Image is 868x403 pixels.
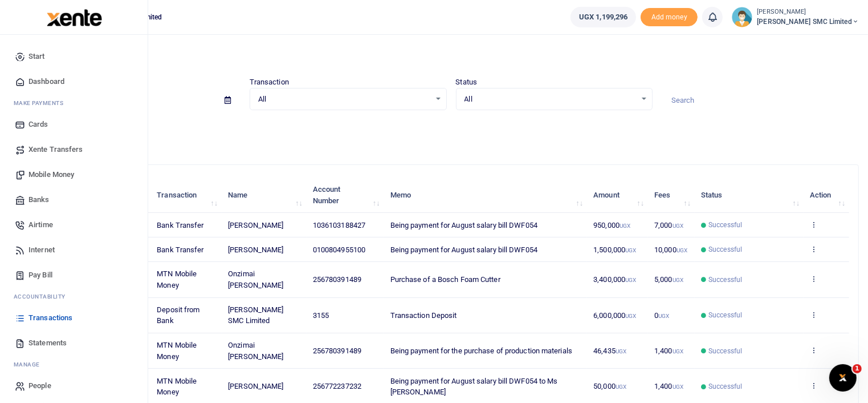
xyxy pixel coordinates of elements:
span: People [28,380,51,392]
span: Xente Transfers [28,144,83,155]
span: Being payment for August salary bill DWF054 [390,245,537,254]
span: Add money [641,8,698,27]
th: Account Number: activate to sort column ascending [307,178,384,213]
span: Being payment for the purchase of production materials [390,346,572,355]
img: logo-large [47,9,102,26]
span: Successful [708,220,742,230]
span: [PERSON_NAME] SMC Limited [228,305,283,325]
a: Start [9,44,138,69]
th: Fees: activate to sort column ascending [648,178,695,213]
small: UGX [616,348,626,354]
li: M [9,356,138,373]
img: profile-user [732,7,752,27]
span: 256772237232 [313,382,361,390]
small: UGX [673,223,683,229]
span: Internet [28,244,55,256]
span: 5,000 [654,275,683,284]
a: Banks [9,187,138,212]
a: logo-small logo-large logo-large [46,13,102,21]
a: profile-user [PERSON_NAME] [PERSON_NAME] SMC Limited [732,7,859,27]
span: 46,435 [593,346,626,355]
small: UGX [677,247,687,253]
span: 50,000 [593,382,626,390]
span: All [464,94,637,105]
th: Transaction: activate to sort column ascending [150,178,222,213]
span: [PERSON_NAME] [228,245,283,254]
span: Being payment for August salary bill DWF054 to Ms [PERSON_NAME] [390,377,558,397]
span: countability [22,292,66,301]
th: Name: activate to sort column ascending [222,178,307,213]
span: Onzimai [PERSON_NAME] [228,341,283,361]
span: MTN Mobile Money [157,269,197,289]
li: Wallet ballance [566,7,641,27]
small: UGX [616,384,626,390]
span: Transactions [28,312,72,324]
small: UGX [620,223,630,229]
label: Transaction [250,76,289,88]
a: Add money [641,12,698,21]
p: Download [43,124,859,136]
span: 7,000 [654,221,683,229]
a: Xente Transfers [9,137,138,162]
span: Purchase of a Bosch Foam Cutter [390,275,500,284]
th: Status: activate to sort column ascending [695,178,804,213]
span: 256780391489 [313,275,361,284]
small: [PERSON_NAME] [757,7,859,17]
span: 256780391489 [313,346,361,355]
span: Onzimai [PERSON_NAME] [228,269,283,289]
span: Deposit from Bank [157,305,199,325]
th: Amount: activate to sort column ascending [587,178,648,213]
label: Status [456,76,478,88]
span: Cards [28,119,48,130]
span: Successful [708,310,742,320]
span: Pay Bill [28,269,52,281]
span: Dashboard [28,76,64,87]
th: Memo: activate to sort column ascending [384,178,587,213]
li: Ac [9,288,138,305]
span: 1,500,000 [593,245,636,254]
span: ake Payments [19,99,64,107]
a: Transactions [9,305,138,331]
span: Start [28,51,45,62]
small: UGX [625,247,636,253]
span: [PERSON_NAME] [228,382,283,390]
span: 1,400 [654,382,683,390]
span: Statements [28,337,67,349]
span: 0100804955100 [313,245,365,254]
th: Action: activate to sort column ascending [804,178,849,213]
small: UGX [658,313,669,319]
small: UGX [625,277,636,283]
small: UGX [673,384,683,390]
span: MTN Mobile Money [157,341,197,361]
span: 950,000 [593,221,630,229]
a: People [9,373,138,398]
span: [PERSON_NAME] SMC Limited [757,17,859,27]
a: Cards [9,112,138,137]
span: Banks [28,194,50,205]
a: Dashboard [9,69,138,94]
input: Search [662,91,859,110]
a: Airtime [9,212,138,237]
span: 3155 [313,311,329,320]
span: 1,400 [654,346,683,355]
span: Transaction Deposit [390,311,457,320]
span: Mobile Money [28,169,74,180]
span: 3,400,000 [593,275,636,284]
small: UGX [673,348,683,354]
a: Pay Bill [9,263,138,288]
iframe: Intercom live chat [829,364,857,392]
span: UGX 1,199,296 [579,11,627,23]
span: Bank Transfer [157,245,203,254]
span: 1036103188427 [313,221,365,229]
a: Internet [9,237,138,263]
span: 6,000,000 [593,311,636,320]
span: Bank Transfer [157,221,203,229]
a: UGX 1,199,296 [570,7,636,27]
h4: Transactions [43,49,859,62]
span: anage [19,360,40,369]
span: Successful [708,346,742,356]
a: Mobile Money [9,162,138,187]
li: M [9,94,138,112]
span: 0 [654,311,669,320]
span: [PERSON_NAME] [228,221,283,229]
